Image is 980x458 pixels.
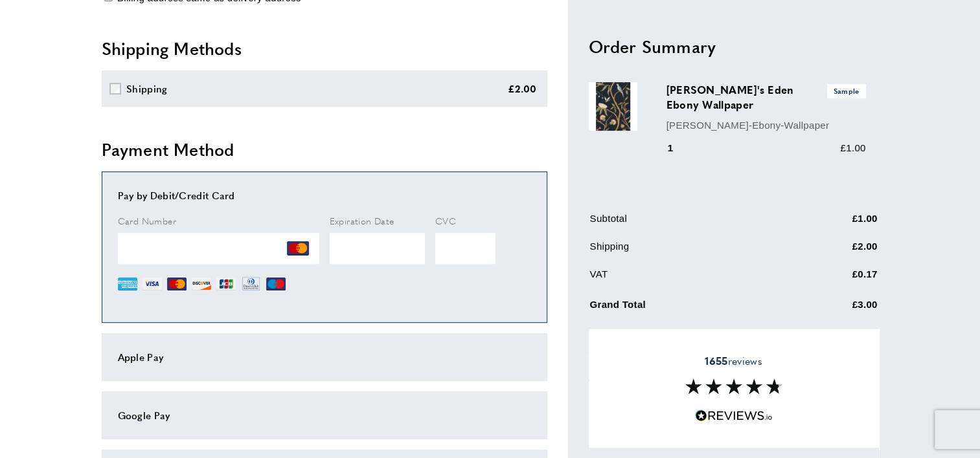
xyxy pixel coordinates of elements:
img: MC.png [287,237,309,259]
span: Sample [827,85,866,98]
img: MC.png [167,274,187,294]
span: reviews [705,354,762,367]
td: VAT [590,267,787,292]
td: Shipping [590,239,787,264]
img: DI.png [192,274,211,294]
h3: [PERSON_NAME]'s Eden Ebony Wallpaper [667,83,866,113]
span: Expiration Date [330,214,394,227]
h2: Payment Method [102,138,547,161]
div: £2.00 [508,81,537,96]
img: DN.png [241,274,262,294]
iframe: Secure Credit Card Frame - Credit Card Number [118,233,319,264]
iframe: Secure Credit Card Frame - Expiration Date [330,233,426,264]
img: JCB.png [216,274,236,294]
img: VI.png [142,274,162,294]
span: £1.00 [840,142,865,153]
strong: 1655 [705,353,727,368]
p: [PERSON_NAME]-Ebony-Wallpaper [667,118,866,133]
img: Reviews.io 5 stars [695,409,773,422]
td: £2.00 [788,239,878,264]
h2: Shipping Methods [102,37,547,60]
div: Shipping [126,81,167,96]
div: 1 [667,140,692,156]
div: Apple Pay [118,349,531,365]
img: Reviews section [685,378,782,394]
span: Card Number [118,214,176,227]
td: £0.17 [788,267,878,292]
img: AE.png [118,274,137,294]
td: Grand Total [590,294,787,322]
td: £1.00 [788,211,878,236]
iframe: Secure Credit Card Frame - CVV [435,233,496,264]
div: Pay by Debit/Credit Card [118,188,531,203]
td: Subtotal [590,211,787,236]
img: MI.png [266,274,286,294]
td: £3.00 [788,294,878,322]
img: Adam's Eden Ebony Wallpaper [589,83,637,131]
h2: Order Summary [589,35,879,58]
div: Google Pay [118,408,531,423]
span: CVC [435,214,456,227]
